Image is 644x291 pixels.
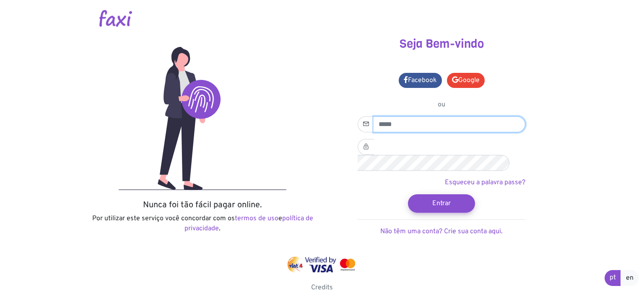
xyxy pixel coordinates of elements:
[338,257,357,273] img: mastercard
[445,178,525,187] a: Esqueceu a palavra passe?
[605,270,621,286] a: pt
[89,200,316,210] h5: Nunca foi tão fácil pagar online.
[447,73,485,88] a: Google
[287,257,304,273] img: vinti4
[399,73,442,88] a: Facebook
[89,214,316,234] p: Por utilizar este serviço você concordar com os e .
[328,37,555,51] h3: Seja Bem-vindo
[235,214,278,223] a: termos de uso
[621,270,639,286] a: en
[380,227,503,236] a: Não têm uma conta? Crie sua conta aqui.
[408,194,475,213] button: Entrar
[305,257,336,273] img: visa
[358,100,525,110] p: ou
